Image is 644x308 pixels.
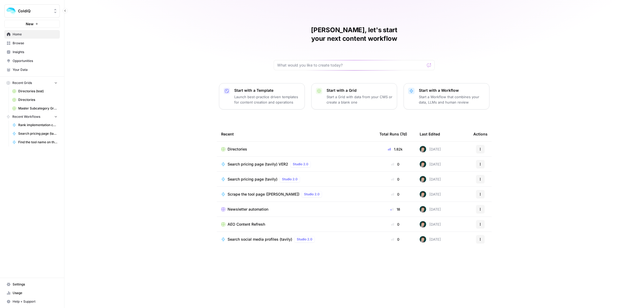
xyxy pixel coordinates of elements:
[420,161,441,167] div: [DATE]
[311,83,397,109] button: Start with a GridStart a Grid with data from your CMS or create a blank one
[297,237,312,242] span: Studio 2.0
[10,129,60,138] a: Search pricing page (tavily)
[221,127,371,141] div: Recent
[4,30,60,39] a: Home
[379,192,411,197] div: 0
[10,121,60,129] a: Rank implementation complexity (1–5)
[10,96,60,104] a: Directories
[221,161,371,167] a: Search pricing page (tavily) VER2Studio 2.0
[13,291,57,295] span: Usage
[473,127,488,141] div: Actions
[10,104,60,113] a: Master Subcategory Grid View (1).csv
[228,177,277,182] span: Search pricing page (tavily)
[6,6,16,16] img: ColdiQ Logo
[13,50,57,54] span: Insights
[18,97,57,102] span: Directories
[228,237,292,242] span: Search social media profiles (tavily)
[228,146,247,152] span: Directories
[18,123,57,127] span: Rank implementation complexity (1–5)
[4,79,60,87] button: Recent Grids
[13,41,57,46] span: Browse
[221,207,371,212] a: Newsletter automation
[420,146,426,152] img: 992gdyty1pe6t0j61jgrcag3mgyd
[4,280,60,289] a: Settings
[277,63,425,68] input: What would you like to create today?
[420,221,426,228] img: 992gdyty1pe6t0j61jgrcag3mgyd
[379,127,407,141] div: Total Runs (7d)
[274,26,435,43] h1: [PERSON_NAME], let's start your next content workflow
[379,162,411,167] div: 0
[420,206,441,212] div: [DATE]
[379,237,411,242] div: 0
[234,94,300,105] p: Launch best-practice driven templates for content creation and operations
[4,39,60,47] a: Browse
[18,106,57,111] span: Master Subcategory Grid View (1).csv
[13,299,57,304] span: Help + Support
[4,48,60,56] a: Insights
[234,88,300,93] p: Start with a Template
[4,57,60,65] a: Opportunities
[18,89,57,94] span: Directories (test)
[419,88,485,93] p: Start with a Workflow
[4,289,60,297] a: Usage
[18,140,57,145] span: Find the tool name on the page
[12,80,32,85] span: Recent Grids
[221,222,371,227] a: AEO Content Refresh
[304,192,320,197] span: Studio 2.0
[420,191,441,197] div: [DATE]
[18,8,50,14] span: ColdiQ
[420,161,426,167] img: 992gdyty1pe6t0j61jgrcag3mgyd
[4,297,60,306] button: Help + Support
[420,176,426,182] img: 992gdyty1pe6t0j61jgrcag3mgyd
[420,127,440,141] div: Last Edited
[327,94,393,105] p: Start a Grid with data from your CMS or create a blank one
[219,83,305,109] button: Start with a TemplateLaunch best-practice driven templates for content creation and operations
[4,4,60,18] button: Workspace: ColdiQ
[420,146,441,152] div: [DATE]
[4,20,60,28] button: New
[228,222,265,227] span: AEO Content Refresh
[404,83,489,109] button: Start with a WorkflowStart a Workflow that combines your data, LLMs and human review
[327,88,393,93] p: Start with a Grid
[4,113,60,121] button: Recent Workflows
[379,207,411,212] div: 18
[18,131,57,136] span: Search pricing page (tavily)
[221,176,371,182] a: Search pricing page (tavily)Studio 2.0
[228,162,288,167] span: Search pricing page (tavily) VER2
[420,236,426,243] img: 992gdyty1pe6t0j61jgrcag3mgyd
[10,87,60,96] a: Directories (test)
[228,192,299,197] span: Scrape the tool page ([PERSON_NAME])
[13,67,57,72] span: Your Data
[228,207,268,212] span: Newsletter automation
[420,206,426,212] img: 992gdyty1pe6t0j61jgrcag3mgyd
[420,176,441,182] div: [DATE]
[282,177,298,182] span: Studio 2.0
[379,177,411,182] div: 0
[379,146,411,152] div: 1.82k
[26,21,34,27] span: New
[379,222,411,227] div: 0
[420,236,441,243] div: [DATE]
[419,94,485,105] p: Start a Workflow that combines your data, LLMs and human review
[12,114,40,119] span: Recent Workflows
[13,58,57,63] span: Opportunities
[420,191,426,197] img: 992gdyty1pe6t0j61jgrcag3mgyd
[221,191,371,197] a: Scrape the tool page ([PERSON_NAME])Studio 2.0
[293,162,308,167] span: Studio 2.0
[221,236,371,243] a: Search social media profiles (tavily)Studio 2.0
[221,146,371,152] a: Directories
[420,221,441,228] div: [DATE]
[4,65,60,74] a: Your Data
[10,138,60,146] a: Find the tool name on the page
[13,282,57,287] span: Settings
[13,32,57,37] span: Home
